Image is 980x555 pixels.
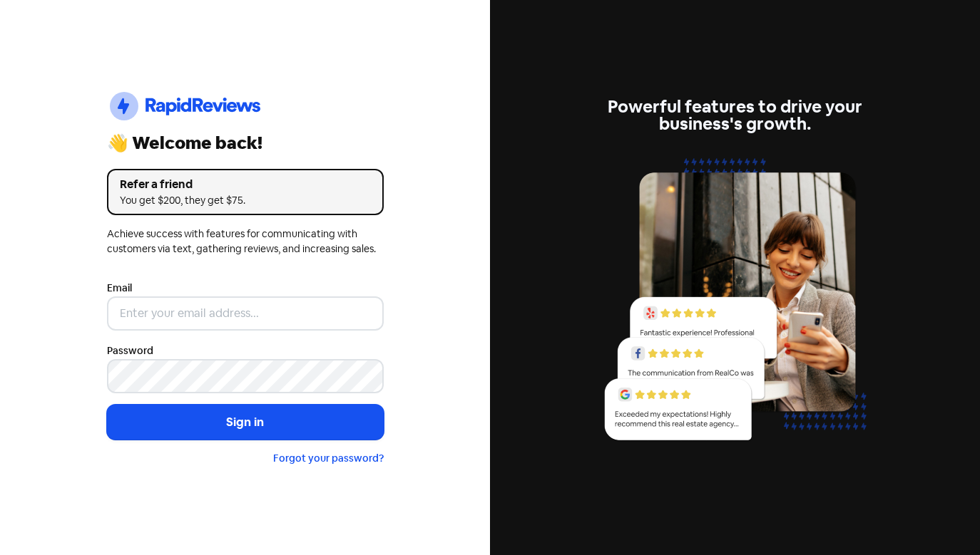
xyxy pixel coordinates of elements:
div: You get $200, they get $75. [120,193,371,208]
div: Achieve success with features for communicating with customers via text, gathering reviews, and i... [107,227,384,256]
input: Enter your email address... [107,296,384,331]
label: Email [107,281,132,296]
button: Sign in [107,405,384,440]
a: Forgot your password? [273,452,384,465]
div: Powerful features to drive your business's growth. [597,98,874,133]
img: reviews [597,150,874,457]
div: 👋 Welcome back! [107,135,384,152]
div: Refer a friend [120,176,371,193]
label: Password [107,343,153,358]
